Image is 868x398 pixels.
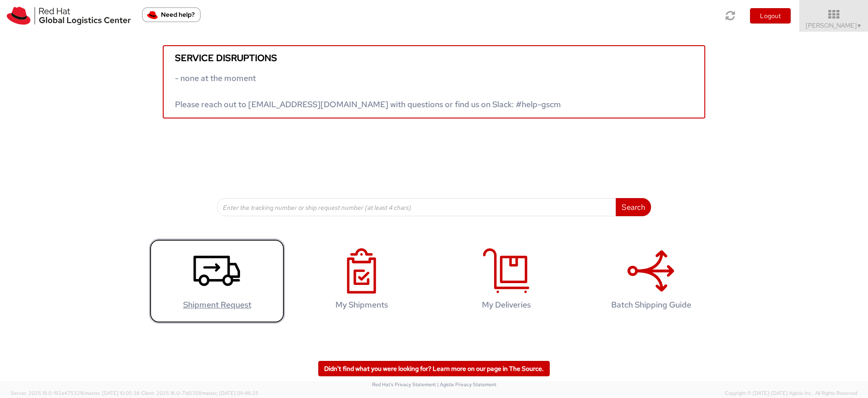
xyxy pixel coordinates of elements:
a: Shipment Request [149,239,285,323]
button: Search [616,198,651,216]
span: Copyright © [DATE]-[DATE] Agistix Inc., All Rights Reserved [725,390,857,397]
span: Server: 2025.19.0-192a4753216 [11,390,140,396]
span: master, [DATE] 10:05:38 [85,390,140,396]
span: master, [DATE] 09:46:25 [202,390,259,396]
h4: My Shipments [303,300,420,309]
input: Enter the tracking number or ship request number (at least 4 chars) [217,198,616,216]
span: ▼ [857,22,862,29]
img: rh-logistics-00dfa346123c4ec078e1.svg [7,7,131,25]
h5: Service disruptions [175,53,693,63]
a: Service disruptions - none at the moment Please reach out to [EMAIL_ADDRESS][DOMAIN_NAME] with qu... [163,45,705,118]
a: | Agistix Privacy Statement [437,381,496,388]
a: Batch Shipping Guide [583,239,719,323]
a: My Deliveries [439,239,574,323]
h4: Shipment Request [159,300,275,309]
a: My Shipments [294,239,429,323]
a: Red Hat's Privacy Statement [372,381,436,388]
a: Didn't find what you were looking for? Learn more on our page in The Source. [318,361,550,376]
button: Need help? [142,7,201,22]
span: [PERSON_NAME] [806,21,862,29]
h4: My Deliveries [448,300,565,309]
h4: Batch Shipping Guide [593,300,709,309]
button: Logout [750,8,791,24]
span: Client: 2025.18.0-71d3358 [141,390,259,396]
span: - none at the moment Please reach out to [EMAIL_ADDRESS][DOMAIN_NAME] with questions or find us o... [175,73,561,109]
